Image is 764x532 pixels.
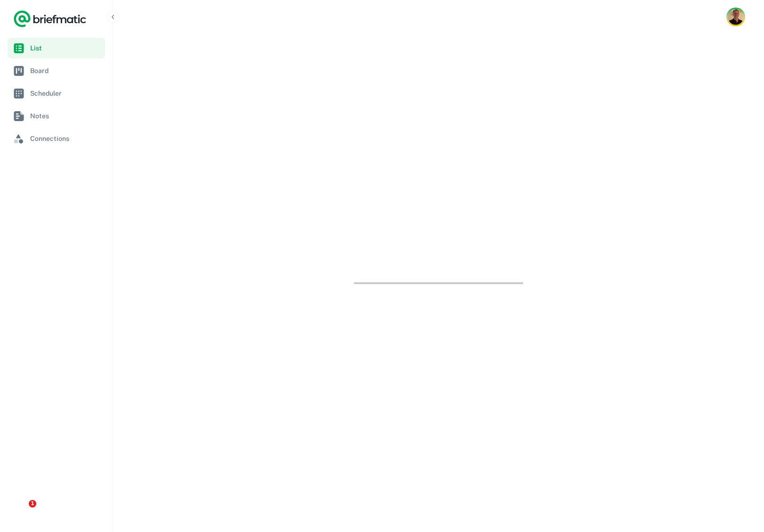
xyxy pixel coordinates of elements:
a: Notes [8,106,105,126]
button: Account button [726,8,745,26]
span: Board [30,65,101,76]
img: Mauricio Peirone [728,9,744,25]
span: Connections [30,133,101,144]
span: 1 [29,500,36,507]
span: List [30,43,101,53]
a: Logo [13,9,87,28]
a: List [8,38,105,58]
a: Board [8,60,105,81]
a: Connections [8,128,105,149]
iframe: Intercom live chat [9,500,32,523]
span: Notes [30,111,101,121]
span: Scheduler [30,88,101,98]
a: Scheduler [8,83,105,104]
